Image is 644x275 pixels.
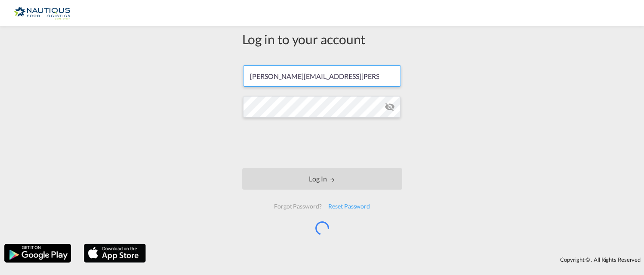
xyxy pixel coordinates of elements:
[150,252,644,267] div: Copyright © . All Rights Reserved
[384,102,394,112] md-icon: icon-eye-off
[271,199,325,214] div: Forgot Password?
[83,243,147,263] img: apple.png
[242,30,402,48] div: Log in to your account
[257,126,388,160] iframe: reCAPTCHA
[3,243,72,263] img: google.png
[243,65,401,87] input: Enter email/phone number
[13,3,71,23] img: a7bdea90b4cb11ec9b0c034cfa5061e8.png
[325,199,373,214] div: Reset Password
[242,168,402,190] button: LOGIN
